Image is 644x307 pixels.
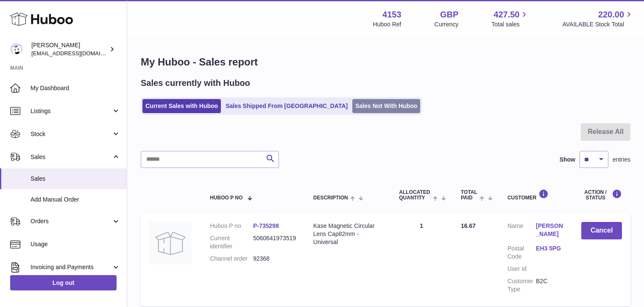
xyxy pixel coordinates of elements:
[210,234,253,250] dt: Current identifier
[31,41,108,57] div: [PERSON_NAME]
[253,234,296,250] dd: 5060641973519
[149,222,192,264] img: no-photo-large.jpg
[562,9,634,28] a: 220.00 AVAILABLE Stock Total
[507,277,536,293] dt: Customer Type
[507,265,536,273] dt: User Id
[560,156,575,164] label: Show
[10,275,117,290] a: Log out
[598,9,624,20] span: 220.00
[352,99,420,113] a: Sales Not With Huboo
[491,20,529,28] span: Total sales
[493,9,519,20] span: 427.50
[313,195,348,201] span: Description
[461,222,476,229] span: 16.67
[390,213,452,306] td: 1
[31,263,112,271] span: Invoicing and Payments
[562,20,634,28] span: AVAILABLE Stock Total
[373,20,401,28] div: Huboo Ref
[507,189,564,201] div: Customer
[461,190,477,201] span: Total paid
[31,175,120,183] span: Sales
[507,222,536,240] dt: Name
[491,9,529,28] a: 427.50 Total sales
[581,189,622,201] div: Action / Status
[613,156,630,164] span: entries
[31,107,112,115] span: Listings
[581,222,622,239] button: Cancel
[223,99,351,113] a: Sales Shipped From [GEOGRAPHIC_DATA]
[31,84,120,92] span: My Dashboard
[141,55,630,69] h1: My Huboo - Sales report
[440,9,458,20] strong: GBP
[141,77,250,89] h2: Sales currently with Huboo
[31,240,120,248] span: Usage
[31,130,112,138] span: Stock
[313,222,382,246] div: Kase Magnetic Circular Lens Cap82mm - Universal
[399,190,430,201] span: ALLOCATED Quantity
[210,195,243,201] span: Huboo P no
[31,153,112,161] span: Sales
[31,50,125,57] span: [EMAIL_ADDRESS][DOMAIN_NAME]
[253,255,296,263] dd: 92368
[253,222,279,229] a: P-735298
[210,222,253,230] dt: Huboo P no
[536,277,564,293] dd: B2C
[507,244,536,261] dt: Postal Code
[142,99,221,113] a: Current Sales with Huboo
[536,222,564,238] a: [PERSON_NAME]
[31,196,120,204] span: Add Manual Order
[10,43,23,56] img: sales@kasefilters.com
[210,255,253,263] dt: Channel order
[31,217,112,225] span: Orders
[382,9,401,20] strong: 4153
[536,244,564,253] a: EH3 5PG
[435,20,459,28] div: Currency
